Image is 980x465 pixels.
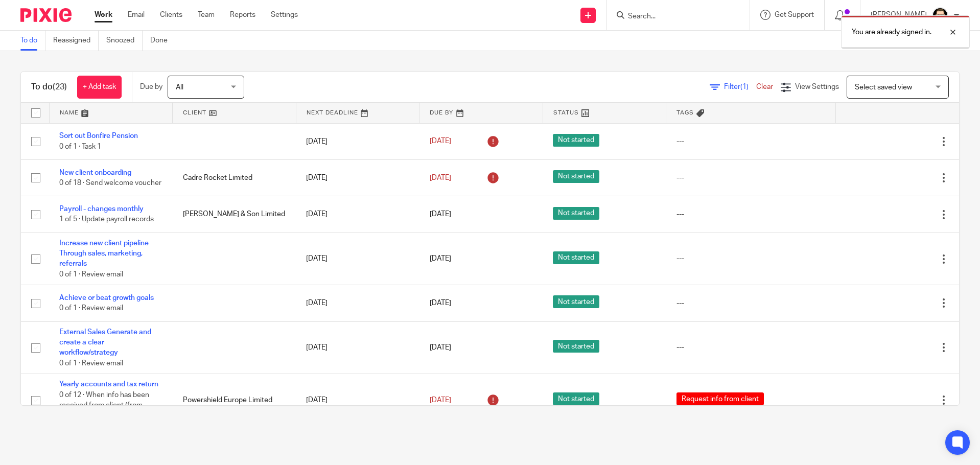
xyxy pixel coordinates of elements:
a: Done [150,31,175,51]
a: Snoozed [106,31,143,51]
p: Due by [140,82,162,92]
span: [DATE] [430,299,451,307]
a: Settings [271,10,298,20]
span: [DATE] [430,397,451,404]
a: Work [95,10,112,20]
div: --- [676,342,825,353]
span: Not started [553,207,599,220]
a: Clear [756,83,773,90]
span: [DATE] [430,138,451,145]
td: [DATE] [296,285,419,321]
a: Achieve or beat growth goals [59,294,154,301]
span: Not started [553,295,599,308]
span: Select saved view [855,84,912,91]
span: 0 of 1 · Task 1 [59,143,101,150]
a: Reports [230,10,255,20]
span: Not started [553,392,599,405]
span: 0 of 1 · Review email [59,271,123,278]
span: Not started [553,340,599,353]
td: Powershield Europe Limited [173,374,296,427]
img: DavidBlack.format_png.resize_200x.png [932,7,948,24]
a: Yearly accounts and tax return [59,381,158,388]
div: --- [676,253,825,264]
a: To do [20,31,45,51]
span: Not started [553,170,599,183]
span: (1) [740,83,749,90]
h1: To do [31,82,67,92]
a: New client onboarding [59,169,131,176]
span: View Settings [795,83,839,90]
span: 0 of 1 · Review email [59,360,123,367]
span: Filter [724,83,756,90]
div: --- [676,173,825,183]
span: 0 of 18 · Send welcome voucher [59,179,161,187]
a: + Add task [77,76,122,99]
div: --- [676,298,825,308]
a: External Sales Generate and create a clear workflow/strategy [59,329,151,357]
span: [DATE] [430,255,451,262]
span: [DATE] [430,211,451,218]
div: --- [676,136,825,147]
a: Payroll - changes monthly [59,205,144,213]
td: Cadre Rocket Limited [173,159,296,196]
img: Pixie [20,8,72,22]
span: [DATE] [430,344,451,351]
a: Sort out Bonfire Pension [59,132,138,139]
td: [DATE] [296,123,419,159]
span: [DATE] [430,174,451,181]
a: Clients [160,10,182,20]
td: [DATE] [296,374,419,427]
span: Not started [553,251,599,264]
span: Not started [553,134,599,147]
td: [DATE] [296,232,419,285]
a: Reassigned [53,31,99,51]
p: You are already signed in. [852,27,931,37]
div: --- [676,209,825,219]
td: [DATE] [296,196,419,232]
span: 0 of 12 · When info has been received from client (from automated email or you... [59,391,149,420]
span: Request info from client [676,392,764,405]
span: Tags [676,110,694,115]
td: [PERSON_NAME] & Son Limited [173,196,296,232]
span: (23) [53,83,67,91]
span: All [176,84,183,91]
a: Increase new client pipeline Through sales, marketing, referrals [59,240,149,268]
td: [DATE] [296,321,419,374]
a: Team [198,10,215,20]
span: 0 of 1 · Review email [59,305,123,312]
span: 1 of 5 · Update payroll records [59,216,154,223]
td: [DATE] [296,159,419,196]
a: Email [128,10,145,20]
